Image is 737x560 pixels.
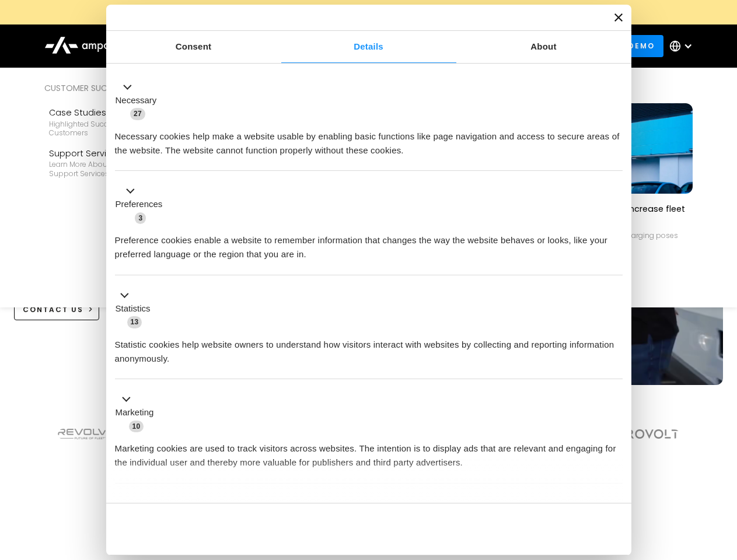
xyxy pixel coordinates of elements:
[116,406,154,419] label: Marketing
[193,498,204,510] span: 2
[115,288,158,329] button: Statistics (13)
[44,82,189,94] div: Customer success
[14,299,100,320] a: CONTACT US
[281,31,456,63] a: Details
[106,6,631,19] a: New Webinars: Register to Upcoming WebinarsREGISTER HERE
[456,31,631,63] a: About
[115,225,623,261] div: Preference cookies enable a website to remember information that changes the way the website beha...
[49,106,184,119] div: Case Studies
[115,121,623,157] div: Necessary cookies help make a website usable by enabling basic functions like page navigation and...
[115,433,623,470] div: Marketing cookies are used to track visitors across websites. The intention is to display ads tha...
[44,142,189,183] a: Support ServicesLearn more about Ampcontrol’s support services
[49,147,184,160] div: Support Services
[116,94,157,107] label: Necessary
[116,302,151,316] label: Statistics
[106,31,281,63] a: Consent
[115,329,623,366] div: Statistic cookies help website owners to understand how visitors interact with websites by collec...
[23,304,83,315] div: CONTACT US
[614,13,623,22] button: Close banner
[115,393,161,433] button: Marketing (10)
[610,429,679,439] img: Aerovolt Logo
[116,198,163,211] label: Preferences
[455,512,622,546] button: Okay
[129,421,144,432] span: 10
[127,316,142,328] span: 13
[49,120,184,138] div: Highlighted success stories From Our Customers
[44,101,189,142] a: Case StudiesHighlighted success stories From Our Customers
[49,160,184,178] div: Learn more about Ampcontrol’s support services
[135,212,146,224] span: 3
[130,108,145,120] span: 27
[115,80,164,121] button: Necessary (27)
[115,184,170,225] button: Preferences (3)
[115,496,211,511] button: Unclassified (2)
